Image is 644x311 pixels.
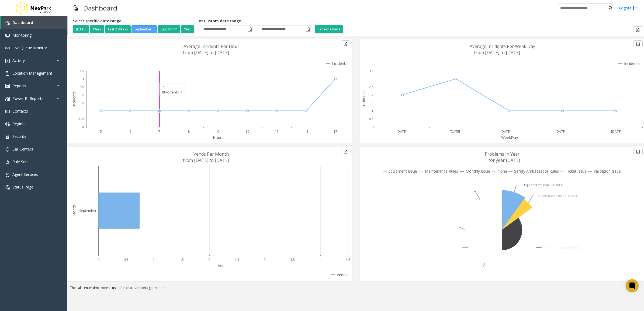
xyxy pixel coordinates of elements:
[183,43,239,49] text: Average Incidents Per Hour
[12,33,32,38] span: Monitoring
[5,59,10,63] img: 'icon'
[79,208,96,213] text: September
[73,1,78,15] img: pageIcon
[315,25,343,33] button: Refresh Charts
[193,151,229,157] text: Vends Per Month
[73,25,89,33] button: [DATE]
[372,125,373,129] text: 0
[71,91,77,107] text: Incidents
[489,157,520,163] text: for year [DATE]
[158,25,180,33] button: Last Month
[361,91,366,107] text: Incidents
[372,77,373,81] text: 3
[162,90,182,95] div: Incidents: 1
[129,129,131,134] text: 6
[5,97,10,101] img: 'icon'
[501,135,518,140] text: WeekDay
[5,122,10,126] img: 'icon'
[5,173,10,177] img: 'icon'
[12,83,26,88] span: Reports
[341,148,350,155] button: Export to pdf
[12,109,28,114] span: Contacts
[5,21,10,25] img: 'icon'
[346,257,350,262] text: 4.5
[208,257,210,262] text: 2
[633,148,643,155] button: Export to pdf
[275,129,279,134] text: 11
[12,121,26,126] span: Regions
[245,129,249,134] text: 10
[334,129,337,134] text: 17
[218,263,228,268] text: Vends
[67,285,644,293] div: The call center time zone is used for charts/reports generation
[450,129,460,134] text: [DATE]
[524,183,563,187] text: Equipment Issue: 10.00 %
[12,134,26,139] span: Security
[633,5,637,11] img: logout
[1,16,67,29] a: Dashboard
[470,43,535,49] text: Average Incidents Per Week Day
[319,257,321,262] text: 4
[372,93,373,97] text: 2
[5,109,10,114] img: 'icon'
[158,129,160,134] text: 7
[304,129,308,134] text: 14
[5,46,10,50] img: 'icon'
[5,160,10,164] img: 'icon'
[73,19,195,23] h5: Select specific date range
[12,159,29,164] span: Rule Sets
[12,172,38,177] span: Agent Services
[290,257,295,262] text: 3.5
[633,26,642,33] button: Export to pdf
[341,40,350,47] button: Export to pdf
[12,71,52,76] span: Location Management
[555,129,566,134] text: [DATE]
[396,129,407,134] text: [DATE]
[131,25,157,33] button: September
[12,58,25,63] span: Activity
[79,117,84,121] text: 0.5
[369,117,373,121] text: 0.5
[82,77,84,81] text: 3
[79,85,84,89] text: 2.5
[369,101,373,105] text: 1.5
[82,125,84,129] text: 0
[82,109,84,113] text: 1
[12,146,33,152] span: Call Centers
[82,93,84,97] text: 2
[188,129,190,134] text: 8
[12,96,43,101] span: Power BI Reports
[546,245,581,250] text: Monthly Issue: 35.00 %
[71,205,77,216] text: Month
[153,257,155,262] text: 1
[12,45,47,50] span: Live Queue Monitor
[12,184,33,190] span: Status Page
[199,19,311,23] h5: or Custom date range
[235,257,239,262] text: 2.5
[304,26,310,33] span: Toggle popup
[372,109,373,113] text: 1
[474,50,520,55] text: from [DATE] to [DATE]
[183,50,229,55] text: from [DATE] to [DATE]
[90,25,104,33] button: Week
[183,157,229,163] text: from [DATE] to [DATE]
[81,1,120,15] h3: Dashboard
[633,40,643,47] button: Export to pdf
[217,129,219,134] text: 9
[179,257,184,262] text: 1.5
[485,151,520,157] text: Problems In Year
[264,257,266,262] text: 3
[105,25,131,33] button: Last 2 Weeks
[124,257,128,262] text: 0.5
[98,257,99,262] text: 0
[79,69,84,73] text: 3.5
[181,25,194,33] button: Year
[213,135,223,140] text: Hours
[5,71,10,76] img: 'icon'
[247,26,252,33] span: Toggle popup
[5,185,10,190] img: 'icon'
[5,84,10,88] img: 'icon'
[5,135,10,139] img: 'icon'
[100,129,102,134] text: 5
[12,20,33,25] span: Dashboard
